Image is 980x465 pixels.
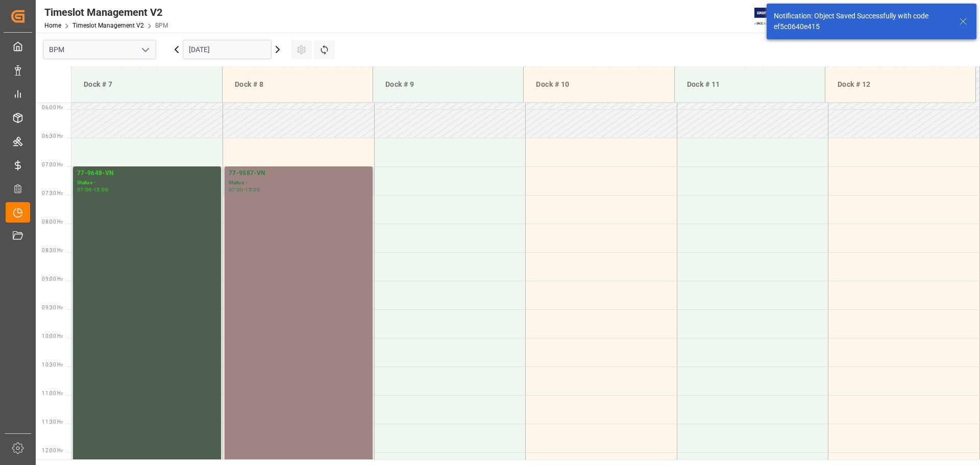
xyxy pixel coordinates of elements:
div: Notification: Object Saved Successfully with code ef5c0640e415 [774,11,949,32]
div: 15:00 [245,187,260,192]
span: 12:00 Hr [42,448,63,453]
div: 77-9648-VN [77,168,217,179]
div: Dock # 8 [231,75,364,94]
span: 07:00 Hr [42,162,63,167]
button: open menu [137,42,153,58]
div: Dock # 7 [80,75,214,94]
div: Dock # 12 [834,75,967,94]
span: 06:30 Hr [42,133,63,139]
div: Dock # 9 [381,75,515,94]
div: Dock # 11 [683,75,817,94]
span: 11:00 Hr [42,390,63,396]
span: 06:00 Hr [42,105,63,110]
div: 15:00 [93,187,108,192]
input: Type to search/select [43,40,156,59]
img: Exertis%20JAM%20-%20Email%20Logo.jpg_1722504956.jpg [754,8,790,26]
span: 07:30 Hr [42,190,63,196]
span: 08:30 Hr [42,248,63,253]
span: 11:30 Hr [42,419,63,425]
div: Status - [77,179,217,187]
span: 10:30 Hr [42,362,63,368]
span: 08:00 Hr [42,219,63,225]
div: Timeslot Management V2 [44,5,168,20]
div: - [92,187,93,192]
input: DD.MM.YYYY [183,40,272,59]
a: Timeslot Management V2 [72,22,144,29]
span: 10:00 Hr [42,333,63,339]
a: Home [44,22,61,29]
div: 77-9587-VN [229,168,369,179]
div: 07:00 [77,187,92,192]
div: - [243,187,245,192]
div: Status - [229,179,369,187]
span: 09:30 Hr [42,305,63,310]
span: 09:00 Hr [42,276,63,282]
div: Dock # 10 [532,75,666,94]
div: 07:00 [229,187,243,192]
